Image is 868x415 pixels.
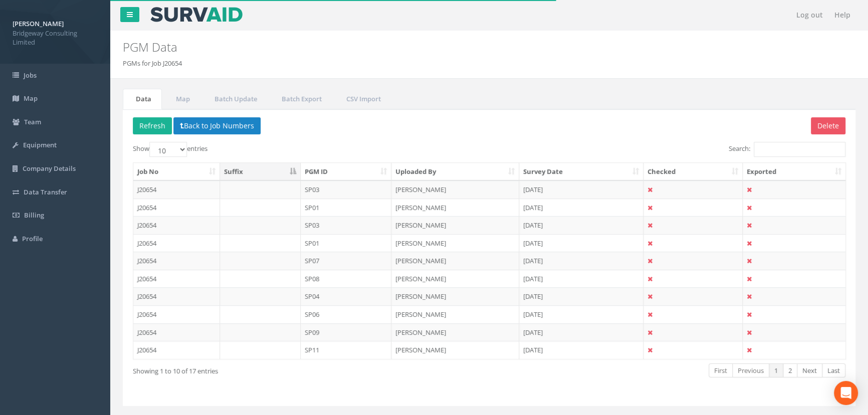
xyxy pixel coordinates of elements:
td: [DATE] [519,305,643,323]
td: [PERSON_NAME] [391,287,519,305]
td: [PERSON_NAME] [391,198,519,217]
td: SP06 [301,305,392,323]
td: [PERSON_NAME] [391,305,519,323]
span: Billing [24,211,44,220]
strong: [PERSON_NAME] [13,19,64,28]
td: SP08 [301,270,392,288]
td: [PERSON_NAME] [391,341,519,359]
button: Delete [811,117,845,134]
a: Batch Export [269,89,332,109]
span: Bridgeway Consulting Limited [13,29,98,47]
a: Data [123,89,162,109]
div: Open Intercom Messenger [834,381,858,405]
td: [PERSON_NAME] [391,216,519,234]
li: PGMs for Job J20654 [123,59,182,68]
td: [DATE] [519,341,643,359]
th: Survey Date: activate to sort column ascending [519,163,643,181]
td: [PERSON_NAME] [391,180,519,198]
a: [PERSON_NAME] Bridgeway Consulting Limited [13,17,98,47]
td: SP01 [301,198,392,217]
td: SP07 [301,252,392,270]
span: Team [24,117,41,126]
td: J20654 [133,287,220,305]
td: J20654 [133,216,220,234]
span: Company Details [23,164,76,173]
td: [DATE] [519,287,643,305]
a: Last [822,363,845,378]
td: [DATE] [519,234,643,252]
a: Next [797,363,822,378]
td: [DATE] [519,252,643,270]
a: Batch Update [201,89,268,109]
td: SP03 [301,180,392,198]
td: [PERSON_NAME] [391,323,519,341]
th: Job No: activate to sort column ascending [133,163,220,181]
td: [PERSON_NAME] [391,234,519,252]
td: J20654 [133,198,220,217]
span: Equipment [23,140,57,149]
button: Back to Job Numbers [173,117,261,134]
th: Uploaded By: activate to sort column ascending [391,163,519,181]
td: [DATE] [519,216,643,234]
input: Search: [754,142,845,157]
td: J20654 [133,252,220,270]
td: [PERSON_NAME] [391,252,519,270]
span: Profile [22,234,43,243]
td: J20654 [133,180,220,198]
span: Jobs [24,71,37,80]
td: [DATE] [519,270,643,288]
a: Previous [732,363,769,378]
a: First [709,363,733,378]
td: SP04 [301,287,392,305]
a: Map [163,89,200,109]
td: SP01 [301,234,392,252]
h2: PGM Data [123,41,731,54]
td: J20654 [133,323,220,341]
th: PGM ID: activate to sort column ascending [301,163,392,181]
label: Search: [729,142,845,157]
td: SP11 [301,341,392,359]
td: SP09 [301,323,392,341]
td: [PERSON_NAME] [391,270,519,288]
td: J20654 [133,305,220,323]
a: CSV Import [333,89,391,109]
td: SP03 [301,216,392,234]
th: Checked: activate to sort column ascending [643,163,743,181]
div: Showing 1 to 10 of 17 entries [133,362,421,376]
label: Show entries [133,142,207,157]
select: Showentries [149,142,187,157]
td: J20654 [133,341,220,359]
span: Data Transfer [24,187,67,196]
span: Map [24,94,38,103]
a: 1 [769,363,783,378]
th: Exported: activate to sort column ascending [743,163,845,181]
td: [DATE] [519,198,643,217]
button: Refresh [133,117,172,134]
th: Suffix: activate to sort column descending [220,163,301,181]
td: J20654 [133,234,220,252]
a: 2 [783,363,797,378]
td: [DATE] [519,323,643,341]
td: [DATE] [519,180,643,198]
td: J20654 [133,270,220,288]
